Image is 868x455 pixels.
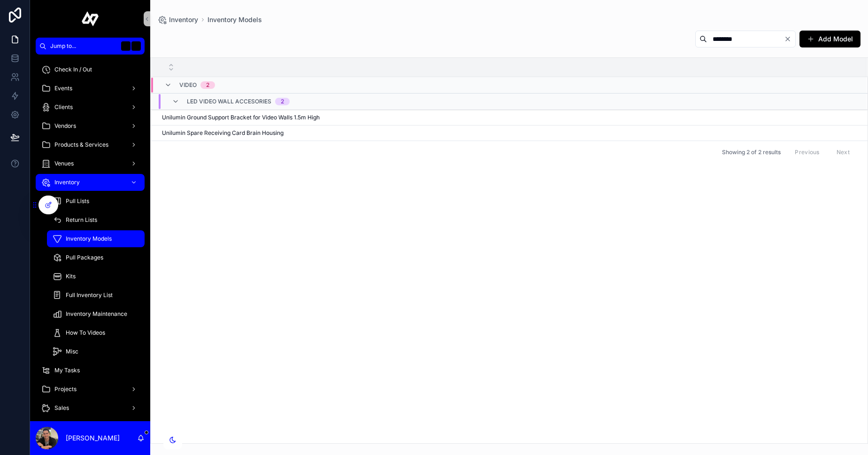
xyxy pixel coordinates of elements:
span: Vendors [54,122,76,130]
a: Inventory Maintenance [47,306,145,322]
span: Sales [54,404,69,412]
a: Pull Lists [47,193,145,210]
a: Inventory Models [207,15,262,24]
a: Kits [47,268,145,285]
button: Jump to...K [36,38,145,55]
a: Events [36,80,145,97]
span: K [132,42,140,50]
span: Video [179,81,197,89]
p: [PERSON_NAME] [66,433,120,443]
span: Unilumin Spare Receiving Card Brain Housing [162,129,284,137]
a: Inventory [158,15,198,24]
span: Inventory Models [66,235,112,243]
a: Clients [36,99,145,116]
span: Inventory Maintenance [66,310,127,318]
div: 2 [206,81,209,89]
a: Check In / Out [36,61,145,78]
a: Unilumin Spare Receiving Card Brain Housing [162,129,855,137]
a: How To Videos [47,324,145,341]
span: Inventory [169,15,198,24]
span: How To Videos [66,329,105,337]
span: Kits [66,273,76,280]
span: Projects [54,385,77,393]
span: Check In / Out [54,66,92,73]
span: Pull Packages [66,254,103,261]
a: Sales [36,400,145,416]
a: Products & Services [36,136,145,153]
a: Vendors [36,118,145,134]
a: Inventory [36,174,145,191]
span: Events [54,85,72,92]
span: My Tasks [54,367,80,374]
span: Showing 2 of 2 results [722,149,781,156]
span: Jump to... [50,42,117,50]
span: Products & Services [54,141,108,149]
button: Add Model [799,31,860,47]
span: LED Video Wall Accesories [187,98,271,105]
a: Inventory Models [47,230,145,247]
div: scrollable content [30,55,150,421]
button: Clear [784,35,795,43]
span: Full Inventory List [66,291,113,299]
a: Pull Packages [47,249,145,266]
a: Full Inventory List [47,287,145,304]
span: Misc [66,348,78,355]
a: Misc [47,343,145,360]
a: Venues [36,155,145,172]
span: Return Lists [66,216,97,224]
span: Venues [54,160,74,167]
span: Pull Lists [66,197,89,205]
div: 2 [281,98,284,105]
span: Clients [54,103,73,111]
a: Unilumin Ground Support Bracket for Video Walls 1.5m High [162,114,855,121]
a: My Tasks [36,362,145,379]
span: Inventory [54,179,80,186]
span: Unilumin Ground Support Bracket for Video Walls 1.5m High [162,114,320,121]
a: Return Lists [47,212,145,228]
a: Projects [36,381,145,398]
img: App logo [82,11,99,26]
